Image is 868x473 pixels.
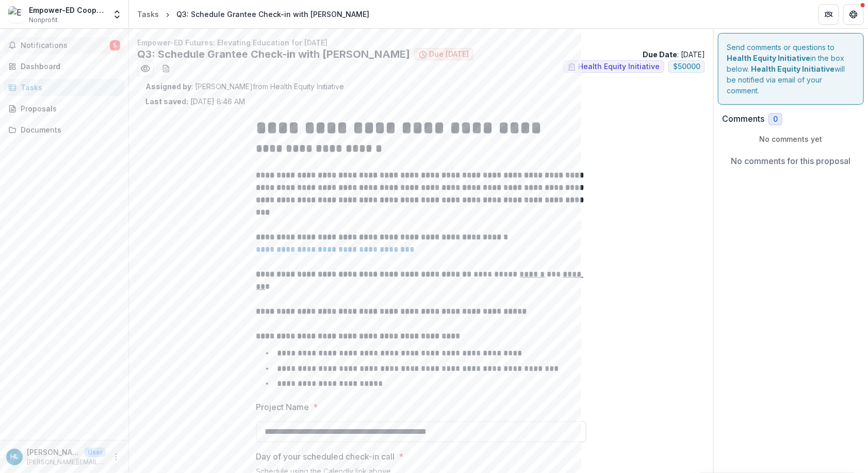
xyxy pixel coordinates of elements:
[27,458,106,467] p: [PERSON_NAME][EMAIL_ADDRESS][DOMAIN_NAME]
[21,82,116,93] div: Tasks
[4,58,124,75] a: Dashboard
[751,64,834,73] strong: Health Equity Initiative
[256,401,309,413] p: Project Name
[4,79,124,96] a: Tasks
[718,33,864,105] div: Send comments or questions to in the box below. will be notified via email of your comment.
[137,48,410,60] h2: Q3: Schedule Grantee Check-in with [PERSON_NAME]
[727,54,810,62] strong: Health Equity Initiative
[8,6,25,23] img: Empower-ED Cooperation
[4,37,124,54] button: Notifications5
[145,82,191,91] strong: Assigned by
[643,50,677,59] strong: Due Date
[722,114,764,124] h2: Comments
[145,96,245,107] p: [DATE] 8:46 AM
[133,7,163,22] a: Tasks
[145,97,188,106] strong: Last saved:
[137,9,159,20] div: Tasks
[133,7,373,22] nav: breadcrumb
[158,60,174,77] button: download-word-button
[29,5,106,15] div: Empower-ED Cooperation
[21,103,116,114] div: Proposals
[21,124,116,135] div: Documents
[673,62,700,71] span: $ 50000
[27,447,80,458] p: [PERSON_NAME]
[773,115,778,124] span: 0
[643,49,705,60] p: : [DATE]
[137,60,154,77] button: Preview 951df6da-ae24-427c-b31e-96426712ad94.pdf
[256,450,395,463] p: Day of your scheduled check-in call
[843,4,864,25] button: Get Help
[110,451,122,463] button: More
[722,134,860,144] p: No comments yet
[731,155,851,167] p: No comments for this proposal
[10,453,19,460] div: Hieu Lê
[429,50,469,59] span: Due [DATE]
[145,81,697,92] p: : [PERSON_NAME] from Health Equity Initiative
[29,15,58,25] span: Nonprofit
[110,40,120,51] span: 5
[818,4,839,25] button: Partners
[578,62,660,71] span: Health Equity Initiative
[4,100,124,117] a: Proposals
[110,4,124,25] button: Open entity switcher
[137,37,705,48] p: Empower-ED Futures: Elevating Education for [DATE]
[4,121,124,138] a: Documents
[21,41,110,50] span: Notifications
[85,448,106,457] p: User
[21,61,116,72] div: Dashboard
[176,9,369,20] div: Q3: Schedule Grantee Check-in with [PERSON_NAME]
